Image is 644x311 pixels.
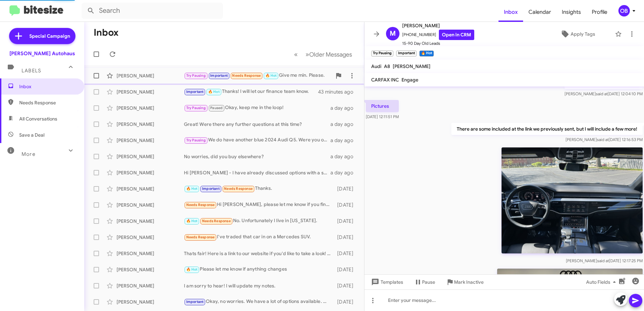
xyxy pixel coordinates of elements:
span: said at [597,137,609,142]
span: Important [186,300,204,304]
span: Try Pausing [186,138,206,142]
span: All Conversations [19,115,57,122]
span: [PERSON_NAME] [393,63,430,69]
span: More [22,151,35,157]
div: [PERSON_NAME] [117,89,184,95]
div: OB [618,5,630,16]
span: CARFAX INC [371,77,399,83]
span: Needs Response [19,99,76,106]
div: [PERSON_NAME] [117,218,184,224]
div: [PERSON_NAME] [117,137,184,144]
span: Important [186,90,204,94]
div: [DATE] [334,234,359,241]
div: [PERSON_NAME] [117,72,184,79]
div: [DATE] [334,218,359,224]
div: [PERSON_NAME] [117,121,184,128]
span: Audi [371,63,381,69]
div: [PERSON_NAME] [117,105,184,111]
span: [PHONE_NUMBER] [402,30,474,40]
div: Give me min. Please. [184,72,332,79]
div: a day ago [330,137,359,144]
a: Inbox [498,2,523,22]
span: Auto Fields [586,276,618,288]
div: No. Unfortunately I live in [US_STATE]. [184,217,334,225]
span: said at [596,91,608,96]
span: said at [597,258,609,263]
span: Inbox [19,83,76,90]
div: Great! Were there any further questions at this time? [184,121,330,128]
div: I am sorry to hear! I will update my notes. [184,282,334,289]
div: a day ago [330,169,359,176]
small: 🔥 Hot [419,50,434,57]
a: Profile [586,2,613,22]
div: No worries, did you buy elsewhere? [184,153,330,160]
span: [PERSON_NAME] [DATE] 12:17:25 PM [566,258,643,263]
span: 🔥 Hot [186,186,198,191]
p: Pictures [366,100,399,112]
div: [PERSON_NAME] [117,234,184,241]
div: [PERSON_NAME] [117,250,184,257]
div: 43 minutes ago [318,89,359,95]
div: a day ago [330,121,359,128]
div: Okay, keep me in the loop! [184,104,330,112]
span: 🔥 Hot [208,90,220,94]
span: Paused [210,106,223,110]
button: Mark Inactive [441,276,489,288]
span: 🔥 Hot [186,219,198,223]
div: We do have another blue 2024 Audi Q5. Were you only looking at the 2025? [184,136,330,144]
span: « [294,50,298,59]
p: There are some included at the link we previously sent, but I will include a few more! [451,123,643,135]
span: 15-90 Day Old Leads [402,40,474,47]
span: Engage [401,77,418,83]
span: Important [202,186,220,191]
input: Search [82,3,223,19]
button: Previous [290,47,302,61]
small: Important [396,50,416,57]
div: a day ago [330,153,359,160]
div: [DATE] [334,266,359,273]
div: Thanks. [184,185,334,193]
div: [PERSON_NAME] [117,266,184,273]
h1: Inbox [94,27,119,38]
div: [PERSON_NAME] [117,153,184,160]
div: [DATE] [334,299,359,305]
span: Templates [370,276,403,288]
button: Apply Tags [543,28,612,40]
span: Special Campaign [29,33,70,39]
div: Hi [PERSON_NAME] - I have already discussed options with a sales associate and have decided to st... [184,169,330,176]
span: [DATE] 12:11:51 PM [366,114,399,119]
div: Okay, no worries. We have a lot of options available. We can reconnect later on! [184,298,334,306]
span: Labels [22,68,41,74]
span: 🔥 Hot [265,73,277,78]
div: [PERSON_NAME] [117,299,184,305]
div: [PERSON_NAME] Autohaus [9,50,75,57]
span: Apply Tags [571,28,595,40]
span: [PERSON_NAME] [402,22,474,30]
button: Pause [409,276,441,288]
div: [PERSON_NAME] [117,282,184,289]
a: Special Campaign [9,28,75,44]
a: Insights [556,2,586,22]
span: Needs Response [202,219,231,223]
div: [PERSON_NAME] [117,202,184,208]
button: Next [301,47,356,61]
span: Try Pausing [186,106,206,110]
span: Mark Inactive [454,276,484,288]
span: Save a Deal [19,132,44,138]
a: Calendar [523,2,556,22]
div: [PERSON_NAME] [117,169,184,176]
span: Needs Response [224,186,253,191]
a: Open in CRM [439,30,474,40]
div: [DATE] [334,202,359,208]
span: Needs Response [186,203,215,207]
span: Important [210,73,228,78]
div: [DATE] [334,250,359,257]
span: Needs Response [186,235,215,239]
div: Thanks! I will let our finance team know. [184,88,318,96]
div: [DATE] [334,282,359,289]
img: ME3bdf1e7e903594e63e4f011baba2b0d0 [502,147,643,253]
